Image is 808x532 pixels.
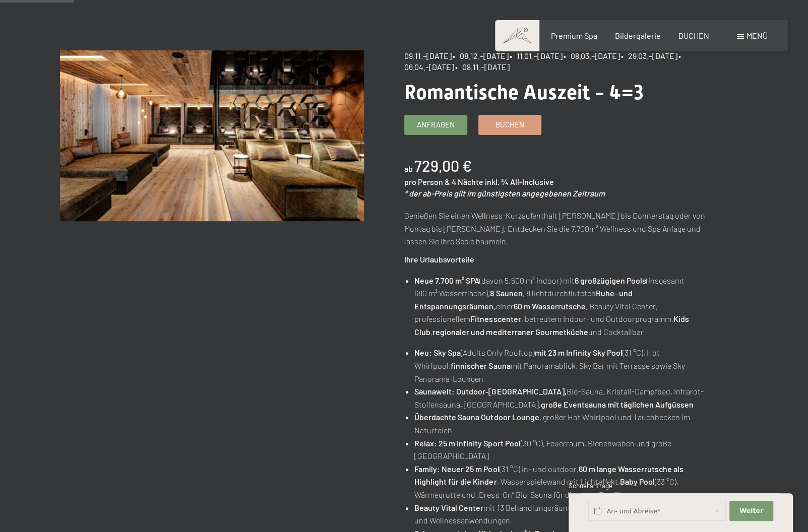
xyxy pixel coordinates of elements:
[550,31,597,40] a: Premium Spa
[455,62,510,72] span: • 08.11.–[DATE]
[414,314,689,337] strong: Kids Club
[414,438,520,448] strong: Relax: 25 m Infinity Sport Pool
[414,157,472,175] b: 729,00 €
[404,188,605,198] em: * der ab-Preis gilt im günstigsten angegebenen Zeitraum
[569,482,612,490] span: Schnellanfrage
[417,119,455,130] span: Anfragen
[404,177,450,186] span: pro Person &
[414,503,483,512] strong: Beauty Vital Center
[404,209,708,248] p: Genießen Sie einen Wellness-Kurzaufenthalt [PERSON_NAME] bis Donnerstag oder von Montag bis [PERS...
[414,437,708,462] li: (30 °C), Feuerraum, Bienenwaben und große [GEOGRAPHIC_DATA]
[404,81,644,104] span: Romantische Auszeit - 4=3
[414,346,708,385] li: (Adults Only Rooftop) (31 °C), Hot Whirlpool, mit Panoramablick, Sky Bar mit Terrasse sowie Sky P...
[404,51,452,60] span: 09.11.–[DATE]
[564,51,620,60] span: • 08.03.–[DATE]
[513,301,585,311] strong: 60 m Wasserrutsche
[404,164,413,173] span: ab
[452,177,483,186] span: 4 Nächte
[615,31,661,40] a: Bildergalerie
[451,361,510,370] strong: finnischer Sauna
[479,115,541,135] a: Buchen
[432,327,588,337] strong: regionaler und mediterraner Gourmetküche
[729,501,773,521] button: Weiter
[678,31,709,40] a: BUCHEN
[414,462,708,501] li: (31 °C) in- und outdoor, , Wasserspielewand mit Lichteffekt, (33 °C), Wärmegrotte und „Dress-On“ ...
[747,31,768,40] span: Menü
[495,119,524,130] span: Buchen
[470,314,521,323] strong: Fitnesscenter
[404,254,474,264] strong: Ihre Urlaubsvorteile
[619,477,654,486] strong: Baby Pool
[414,411,708,436] li: , großer Hot Whirlpool und Tauchbecken im Naturteich
[621,51,677,60] span: • 29.03.–[DATE]
[414,501,708,527] li: mit 13 Behandlungsräumen, Private Spa und über 100 Beauty- und Wellnessanwendungen
[510,51,563,60] span: • 11.01.–[DATE]
[490,288,522,298] strong: 8 Saunen
[414,385,708,411] li: Bio-Sauna, Kristall-Dampfbad, Infrarot-Stollensauna, [GEOGRAPHIC_DATA],
[540,400,693,409] strong: große Eventsauna mit täglichen Aufgüssen
[739,506,763,515] span: Weiter
[414,412,539,422] strong: Überdachte Sauna Outdoor Lounge
[534,348,622,357] strong: mit 23 m Infinity Sky Pool
[414,386,566,396] strong: Saunawelt: Outdoor-[GEOGRAPHIC_DATA],
[414,288,632,311] strong: Ruhe- und Entspannungsräumen,
[414,274,708,339] li: (davon 5.500 m² indoor) mit (insgesamt 680 m² Wasserfläche), , 8 lichtdurchfluteten einer , Beaut...
[453,51,509,60] span: • 08.12.–[DATE]
[414,348,461,357] strong: Neu: Sky Spa
[60,50,364,221] img: Romantische Auszeit - 4=3
[414,464,499,474] strong: Family: Neuer 25 m Pool
[405,115,467,135] a: Anfragen
[485,177,554,186] span: inkl. ¾ All-Inclusive
[574,276,646,285] strong: 6 großzügigen Pools
[414,276,479,285] strong: Neue 7.700 m² SPA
